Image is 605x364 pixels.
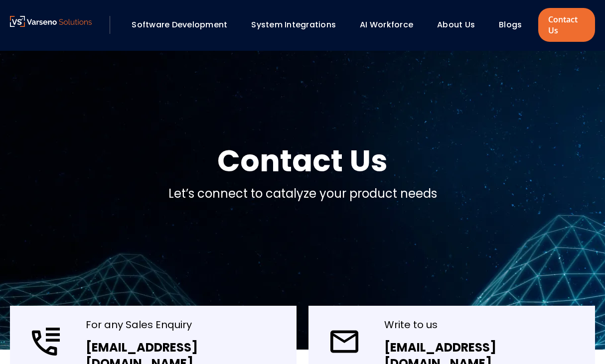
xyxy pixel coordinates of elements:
[246,16,350,33] div: System Integrations
[10,15,92,35] a: Varseno Solutions – Product Engineering & IT Services
[217,141,388,181] h1: Contact Us
[437,19,475,30] a: About Us
[86,318,285,332] div: For any Sales Enquiry
[360,19,413,30] a: AI Workforce
[432,16,489,33] div: About Us
[127,16,241,33] div: Software Development
[499,19,522,30] a: Blogs
[384,318,583,332] div: Write to us
[355,16,427,33] div: AI Workforce
[251,19,336,30] a: System Integrations
[10,16,92,27] img: Varseno Solutions – Product Engineering & IT Services
[538,8,595,42] a: Contact Us
[168,185,437,203] p: Let’s connect to catalyze your product needs
[132,19,227,30] a: Software Development
[494,16,536,33] div: Blogs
